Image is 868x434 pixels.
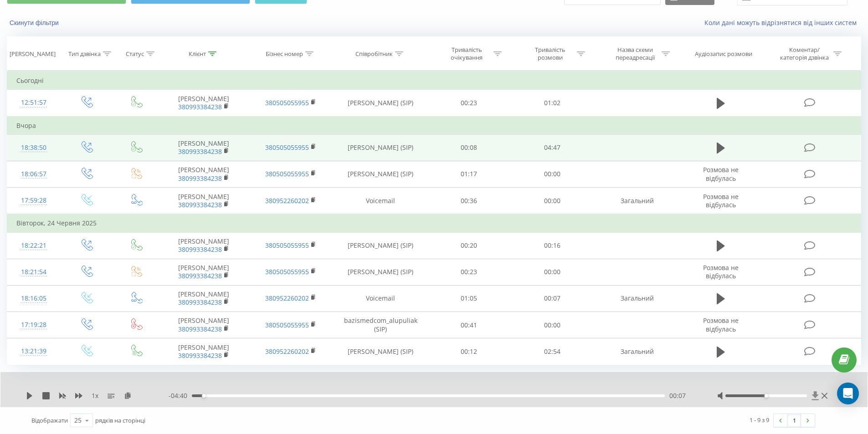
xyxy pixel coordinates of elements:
[594,188,680,214] td: Загальний
[334,232,427,259] td: [PERSON_NAME] (SIP)
[169,391,192,400] span: - 04:40
[704,18,861,27] a: Коли дані можуть відрізнятися вiд інших систем
[334,285,427,311] td: Voicemail
[16,165,51,183] div: 18:06:57
[511,188,594,214] td: 00:00
[594,285,680,311] td: Загальний
[334,312,427,338] td: bazismedcom_alupuliak (SIP)
[427,188,511,214] td: 00:36
[511,338,594,365] td: 02:54
[178,298,222,306] a: 380993384238
[16,237,51,255] div: 18:22:21
[265,241,309,250] a: 380505055955
[160,259,247,285] td: [PERSON_NAME]
[265,196,309,205] a: 380952260202
[160,232,247,259] td: [PERSON_NAME]
[160,134,247,161] td: [PERSON_NAME]
[160,285,247,311] td: [PERSON_NAME]
[16,94,51,112] div: 12:51:57
[442,46,491,61] div: Тривалість очікування
[178,147,222,156] a: 380993384238
[178,245,222,254] a: 380993384238
[16,192,51,209] div: 17:59:28
[266,50,303,58] div: Бізнес номер
[265,169,309,178] a: 380505055955
[160,312,247,338] td: [PERSON_NAME]
[703,263,739,280] span: Розмова не відбулась
[16,316,51,334] div: 17:19:28
[160,161,247,187] td: [PERSON_NAME]
[427,312,511,338] td: 00:41
[265,98,309,107] a: 380505055955
[511,285,594,311] td: 00:07
[178,102,222,111] a: 380993384238
[126,50,144,58] div: Статус
[265,294,309,302] a: 380952260202
[703,316,739,333] span: Розмова не відбулась
[178,351,222,360] a: 380993384238
[202,394,205,398] div: Accessibility label
[778,46,831,61] div: Коментар/категорія дзвінка
[7,214,861,232] td: Вівторок, 24 Червня 2025
[265,267,309,276] a: 380505055955
[355,50,393,58] div: Співробітник
[427,338,511,365] td: 00:12
[334,338,427,365] td: [PERSON_NAME] (SIP)
[511,259,594,285] td: 00:00
[16,139,51,157] div: 18:38:50
[511,232,594,259] td: 00:16
[160,188,247,214] td: [PERSON_NAME]
[10,50,56,58] div: [PERSON_NAME]
[31,416,68,424] span: Відображати
[526,46,575,61] div: Тривалість розмови
[334,90,427,117] td: [PERSON_NAME] (SIP)
[611,46,659,61] div: Назва схеми переадресації
[669,391,686,400] span: 00:07
[178,271,222,280] a: 380993384238
[68,50,101,58] div: Тип дзвінка
[7,117,861,135] td: Вчора
[695,50,752,58] div: Аудіозапис розмови
[334,188,427,214] td: Voicemail
[92,391,98,400] span: 1 x
[837,383,859,404] div: Open Intercom Messenger
[189,50,206,58] div: Клієнт
[160,90,247,117] td: [PERSON_NAME]
[178,200,222,209] a: 380993384238
[178,174,222,183] a: 380993384238
[160,338,247,365] td: [PERSON_NAME]
[16,290,51,307] div: 18:16:05
[511,161,594,187] td: 00:00
[750,415,769,424] div: 1 - 9 з 9
[764,394,768,398] div: Accessibility label
[16,342,51,360] div: 13:21:39
[703,165,739,182] span: Розмова не відбулась
[334,134,427,161] td: [PERSON_NAME] (SIP)
[334,259,427,285] td: [PERSON_NAME] (SIP)
[7,71,861,90] td: Сьогодні
[511,312,594,338] td: 00:00
[95,416,145,424] span: рядків на сторінці
[427,134,511,161] td: 00:08
[427,90,511,117] td: 00:23
[265,321,309,329] a: 380505055955
[427,161,511,187] td: 01:17
[427,232,511,259] td: 00:20
[7,19,63,27] button: Скинути фільтри
[265,143,309,152] a: 380505055955
[511,90,594,117] td: 01:02
[594,338,680,365] td: Загальний
[74,416,82,425] div: 25
[703,192,739,209] span: Розмова не відбулась
[178,325,222,333] a: 380993384238
[427,259,511,285] td: 00:23
[265,347,309,356] a: 380952260202
[427,285,511,311] td: 01:05
[787,414,801,427] a: 1
[511,134,594,161] td: 04:47
[334,161,427,187] td: [PERSON_NAME] (SIP)
[16,263,51,281] div: 18:21:54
